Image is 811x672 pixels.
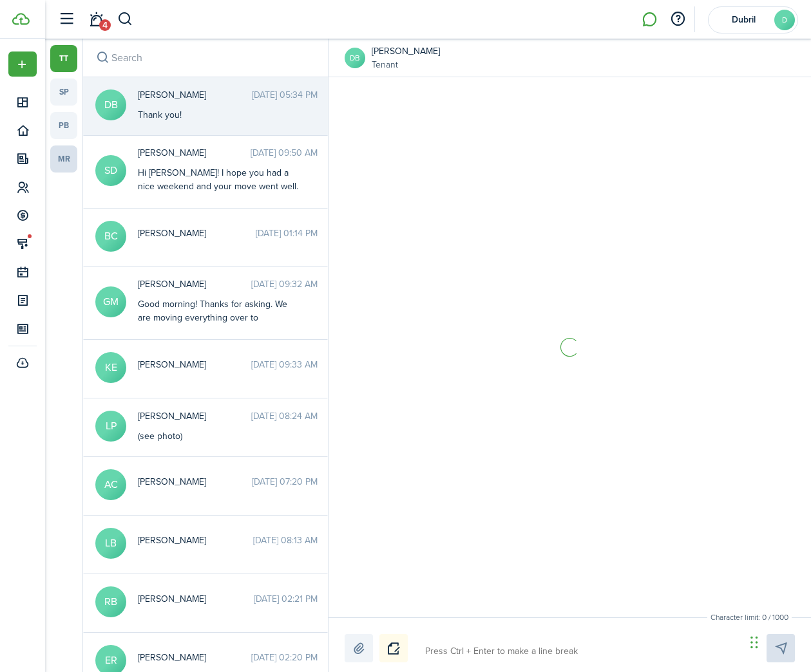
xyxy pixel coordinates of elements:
[95,411,126,442] avatar-text: LP
[138,146,251,160] span: Steven Daves
[83,39,328,77] input: search
[95,221,126,252] avatar-text: BC
[372,44,440,58] a: [PERSON_NAME]
[558,336,581,359] img: Loading
[747,610,811,672] iframe: Chat Widget
[8,51,37,77] button: Open menu
[750,623,758,662] div: Drag
[138,166,299,261] div: Hi [PERSON_NAME]! I hope you had a nice weekend and your move went well. Just reaching out to see...
[138,592,254,606] span: Rachel Byrd
[50,79,77,106] a: sp
[251,146,318,160] time: [DATE] 09:50 AM
[251,358,318,371] time: [DATE] 09:33 AM
[84,3,108,36] a: Notifications
[138,88,252,102] span: Debra Bailey
[372,58,440,71] a: Tenant
[138,297,299,392] div: Good morning! Thanks for asking. We are moving everything over to TenantCloud and on this platfor...
[95,469,126,500] avatar-text: AC
[99,19,111,31] span: 4
[138,429,299,443] div: (see photo)
[95,586,126,617] avatar-text: RB
[252,475,318,489] time: [DATE] 07:20 PM
[95,528,126,559] avatar-text: LB
[138,409,251,423] span: Lilly Patino
[251,651,318,664] time: [DATE] 02:20 PM
[138,651,251,664] span: Ethan Ramsdell
[667,8,689,30] button: Open resource center
[50,145,77,173] a: mr
[138,358,251,371] span: Katherine Eastin
[345,48,365,68] a: DB
[54,7,79,32] button: Open sidebar
[50,112,77,139] a: pb
[253,534,318,547] time: [DATE] 08:13 AM
[117,8,133,30] button: Search
[95,286,126,317] avatar-text: GM
[95,352,126,383] avatar-text: KE
[138,475,252,489] span: Austin Campbell
[252,88,318,102] time: [DATE] 05:34 PM
[138,534,253,547] span: Lindsey Blake
[379,634,408,662] button: Notice
[95,89,126,120] avatar-text: DB
[138,277,251,291] span: Giancarlo Montini
[707,611,792,623] small: Character limit: 0 / 1000
[254,592,318,606] time: [DATE] 02:21 PM
[251,277,318,291] time: [DATE] 09:32 AM
[256,227,318,240] time: [DATE] 01:14 PM
[251,409,318,423] time: [DATE] 08:24 AM
[138,227,256,240] span: Benjamin Clay
[12,13,30,25] img: TenantCloud
[93,49,111,67] button: Search
[718,15,769,24] span: Dubril
[50,45,77,72] a: tt
[95,155,126,186] avatar-text: SD
[138,108,299,122] div: Thank you!
[774,10,795,30] avatar-text: D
